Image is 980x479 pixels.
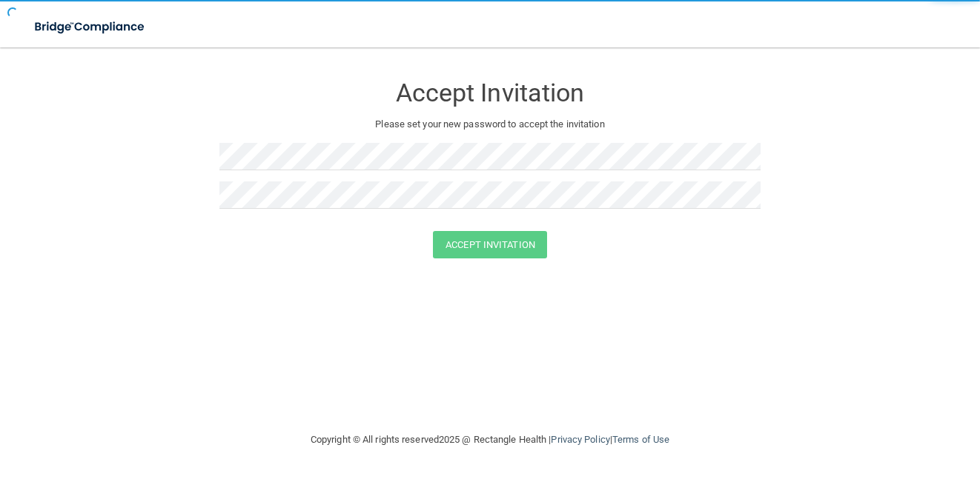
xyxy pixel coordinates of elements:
[22,12,159,42] img: bridge_compliance_login_screen.278c3ca4.svg
[219,416,761,463] div: Copyright © All rights reserved 2025 @ Rectangle Health | |
[612,434,669,445] a: Terms of Use
[551,434,609,445] a: Privacy Policy
[219,79,761,107] h3: Accept Invitation
[231,115,749,133] p: Please set your new password to accept the invitation
[433,231,547,258] button: Accept Invitation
